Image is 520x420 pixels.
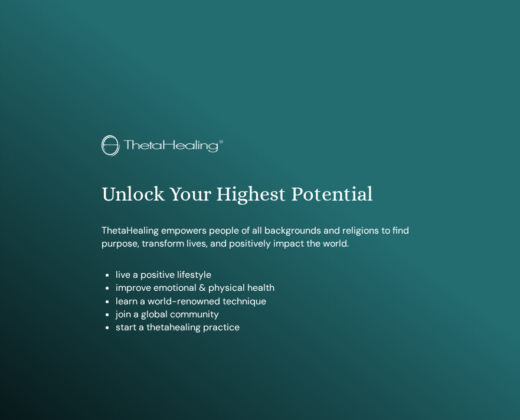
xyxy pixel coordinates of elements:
li: learn a world-renowned technique [116,295,418,308]
li: join a global community [116,308,418,321]
li: live a positive lifestyle [116,268,418,281]
h1: Unlock Your Highest Potential [102,182,418,206]
li: start a thetahealing practice [116,321,418,334]
p: ThetaHealing empowers people of all backgrounds and religions to find purpose, transform lives, a... [102,224,418,251]
li: improve emotional & physical health [116,281,418,294]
